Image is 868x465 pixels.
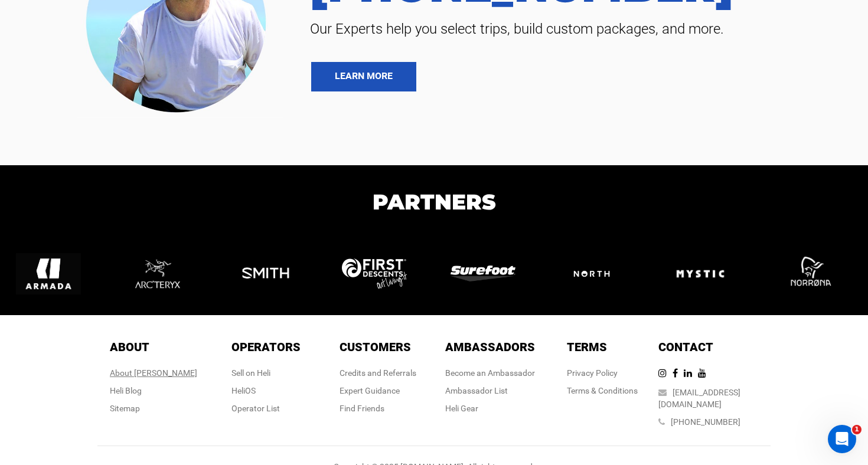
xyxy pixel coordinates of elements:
a: [EMAIL_ADDRESS][DOMAIN_NAME] [658,388,740,409]
iframe: Intercom live chat [828,425,856,453]
div: Operator List [231,402,301,414]
a: Become an Ambassador [445,368,535,378]
span: Operators [231,340,301,354]
a: [PHONE_NUMBER] [671,417,740,427]
img: logo [451,266,527,281]
a: Heli Gear [445,404,478,413]
span: About [110,340,149,354]
a: Heli Blog [110,386,142,395]
div: Ambassador List [445,385,535,397]
div: About [PERSON_NAME] [110,367,197,379]
img: logo [668,241,745,306]
a: LEARN MORE [311,62,416,91]
img: logo [16,241,93,306]
a: Expert Guidance [340,386,400,395]
a: Privacy Policy [567,368,618,378]
span: Contact [658,340,713,354]
a: HeliOS [231,386,256,395]
a: Terms & Conditions [567,386,638,395]
img: logo [233,241,310,306]
div: Find Friends [340,402,416,414]
img: logo [776,241,853,306]
div: Sell on Heli [231,367,301,379]
a: Credits and Referrals [340,368,416,378]
img: logo [125,240,201,307]
span: Our Experts help you select trips, build custom packages, and more. [301,19,850,38]
span: Customers [340,340,411,354]
div: Sitemap [110,402,197,414]
span: 1 [852,425,862,434]
img: logo [559,257,636,291]
span: Terms [567,340,607,354]
img: logo [342,258,419,289]
span: Ambassadors [445,340,535,354]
